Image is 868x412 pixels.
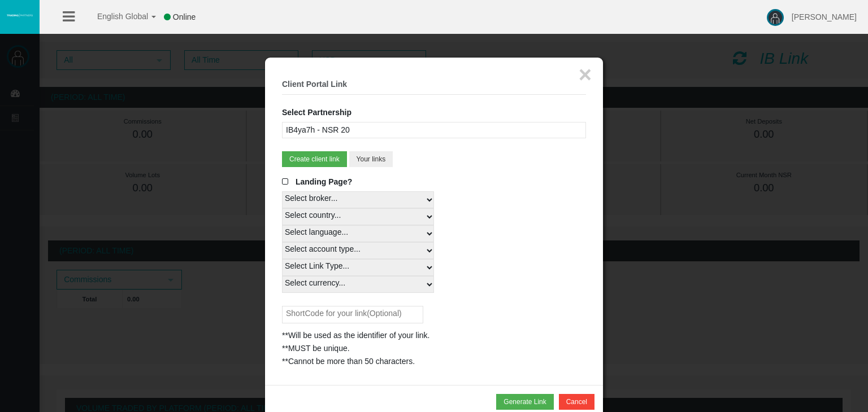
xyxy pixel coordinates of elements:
[496,394,553,410] button: Generate Link
[792,12,857,21] span: [PERSON_NAME]
[767,9,784,26] img: user-image
[579,63,592,86] button: ×
[282,342,586,355] div: **MUST be unique.
[282,355,586,368] div: **Cannot be more than 50 characters.
[282,329,586,342] div: **Will be used as the identifier of your link.
[296,177,352,186] span: Landing Page?
[282,306,423,323] input: ShortCode for your link(Optional)
[349,151,393,167] button: Your links
[173,12,196,21] span: Online
[6,13,34,17] img: logo.svg
[282,151,347,167] button: Create client link
[83,12,148,21] span: English Global
[282,122,586,138] div: IB4ya7h - NSR 20
[559,394,594,410] button: Cancel
[282,80,347,89] b: Client Portal Link
[282,106,351,119] label: Select Partnership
